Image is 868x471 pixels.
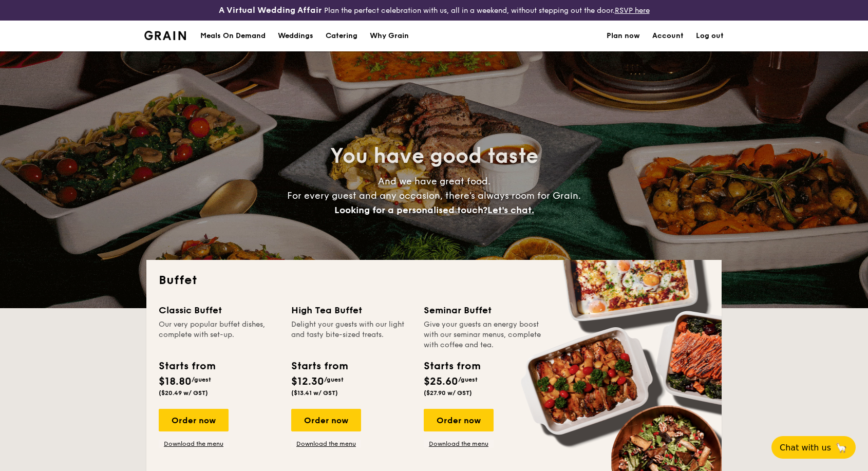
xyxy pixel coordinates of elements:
div: Delight your guests with our light and tasty bite-sized treats. [291,319,411,350]
div: Give your guests an energy boost with our seminar menus, complete with coffee and tea. [424,319,544,350]
h2: Buffet [159,272,709,289]
span: /guest [324,376,344,383]
div: Plan the perfect celebration with us, all in a weekend, without stepping out the door. [145,4,724,16]
span: And we have great food. For every guest and any occasion, there’s always room for Grain. [287,176,581,216]
a: Plan now [607,21,640,51]
span: Let's chat. [487,204,534,216]
span: Chat with us [780,443,831,453]
span: ($13.41 w/ GST) [291,389,338,397]
div: Our very popular buffet dishes, complete with set-up. [159,319,279,350]
span: $12.30 [291,375,324,388]
img: Grain [144,31,186,40]
span: You have good taste [330,144,538,168]
a: Why Grain [364,21,415,51]
span: ($27.90 w/ GST) [424,389,472,397]
span: $18.80 [159,375,192,388]
a: RSVP here [615,6,650,15]
a: Download the menu [159,440,229,448]
div: Seminar Buffet [424,303,544,317]
div: Meals On Demand [200,21,266,51]
div: Classic Buffet [159,303,279,317]
div: Order now [291,409,361,431]
a: Download the menu [291,440,361,448]
div: Starts from [424,359,480,374]
div: Starts from [291,359,347,374]
div: Order now [159,409,229,431]
div: Order now [424,409,494,431]
a: Weddings [272,21,319,51]
span: 🦙 [835,442,847,454]
a: Meals On Demand [194,21,272,51]
h4: A Virtual Wedding Affair [219,4,322,16]
a: Logotype [144,31,186,40]
button: Chat with us🦙 [771,436,856,459]
h1: Catering [326,21,357,51]
span: /guest [192,376,211,383]
a: Download the menu [424,440,494,448]
div: Why Grain [370,21,409,51]
div: Weddings [278,21,313,51]
span: Looking for a personalised touch? [334,204,487,216]
span: $25.60 [424,375,458,388]
span: /guest [458,376,478,383]
a: Catering [319,21,364,51]
div: Starts from [159,359,215,374]
div: High Tea Buffet [291,303,411,317]
span: ($20.49 w/ GST) [159,389,208,397]
a: Log out [696,21,724,51]
a: Account [652,21,684,51]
